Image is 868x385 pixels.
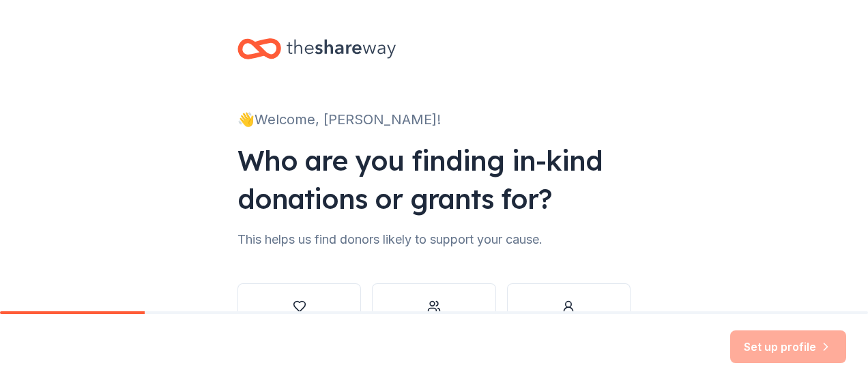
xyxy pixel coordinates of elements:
[372,283,495,349] button: Other group
[237,109,631,130] div: 👋 Welcome, [PERSON_NAME]!
[237,229,631,251] div: This helps us find donors likely to support your cause.
[237,141,631,218] div: Who are you finding in-kind donations or grants for?
[237,283,361,349] button: Nonprofit
[507,283,631,349] button: Individual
